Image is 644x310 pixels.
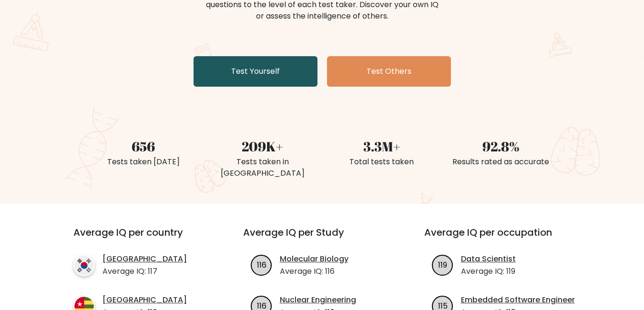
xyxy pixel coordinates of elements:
[328,156,436,168] div: Total tests taken
[328,136,436,156] div: 3.3M+
[461,294,575,306] a: Embedded Software Engineer
[209,136,317,156] div: 209K+
[438,259,447,270] text: 119
[102,266,187,277] p: Average IQ: 117
[424,227,583,250] h3: Average IQ per occupation
[194,56,317,87] a: Test Yourself
[461,266,516,277] p: Average IQ: 119
[280,266,348,277] p: Average IQ: 116
[280,253,348,265] a: Molecular Biology
[256,259,266,270] text: 116
[90,156,197,168] div: Tests taken [DATE]
[447,136,555,156] div: 92.8%
[90,136,197,156] div: 656
[102,294,187,306] a: [GEOGRAPHIC_DATA]
[73,255,95,276] img: country
[280,294,356,306] a: Nuclear Engineering
[102,253,187,265] a: [GEOGRAPHIC_DATA]
[447,156,555,168] div: Results rated as accurate
[327,56,451,87] a: Test Others
[73,227,209,250] h3: Average IQ per country
[243,227,401,250] h3: Average IQ per Study
[209,156,317,179] div: Tests taken in [GEOGRAPHIC_DATA]
[461,253,516,265] a: Data Scientist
